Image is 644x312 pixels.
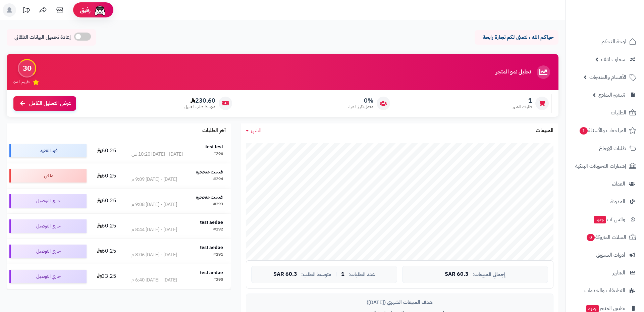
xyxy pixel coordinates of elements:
[251,299,548,306] div: هدف المبيعات الشهري ([DATE])
[601,37,626,46] span: لوحة التحكم
[131,176,177,183] div: [DATE] - [DATE] 9:09 م
[589,72,626,82] span: الأقسام والمنتجات
[213,277,223,283] div: #290
[348,104,373,110] span: معدل تكرار الشراء
[213,201,223,208] div: #293
[131,252,177,258] div: [DATE] - [DATE] 8:06 م
[579,126,626,135] span: المراجعات والأسئلة
[445,271,469,277] span: 60.3 SAR
[9,270,87,283] div: جاري التوصيل
[93,3,107,17] img: ai-face.png
[348,97,373,104] span: 0%
[9,169,87,183] div: ملغي
[13,79,30,85] span: تقييم النمو
[200,244,223,251] strong: test aedae
[611,108,626,117] span: الطلبات
[513,104,532,110] span: طلبات الشهر
[570,265,640,281] a: التقارير
[570,122,640,139] a: المراجعات والأسئلة1
[89,239,124,264] td: 60.25
[570,194,640,210] a: المدونة
[131,226,177,233] div: [DATE] - [DATE] 8:44 م
[570,229,640,245] a: السلات المتروكة0
[570,34,640,50] a: لوحة التحكم
[473,272,505,277] span: إجمالي المبيعات:
[89,189,124,213] td: 60.25
[586,232,626,242] span: السلات المتروكة
[536,128,553,134] h3: المبيعات
[29,100,71,107] span: عرض التحليل الكامل
[202,128,226,134] h3: آخر الطلبات
[594,216,606,223] span: جديد
[18,3,35,18] a: تحديثات المنصة
[348,272,375,277] span: عدد الطلبات:
[612,268,625,277] span: التقارير
[131,151,183,158] div: [DATE] - [DATE] 10:20 ص
[341,271,344,277] span: 1
[9,194,87,208] div: جاري التوصيل
[205,143,223,150] strong: test test
[587,234,595,241] span: 0
[89,163,124,188] td: 60.25
[200,219,223,226] strong: test aedae
[213,252,223,258] div: #291
[570,282,640,299] a: التطبيقات والخدمات
[598,90,625,100] span: مُنشئ النماذج
[184,97,215,104] span: 230.60
[9,245,87,258] div: جاري التوصيل
[570,158,640,174] a: إشعارات التحويلات البنكية
[301,272,331,277] span: متوسط الطلب:
[13,96,76,111] a: عرض التحليل الكامل
[580,127,588,135] span: 1
[480,34,553,41] p: حياكم الله ، نتمنى لكم تجارة رابحة
[9,219,87,233] div: جاري التوصيل
[14,34,71,41] span: إعادة تحميل البيانات التلقائي
[570,247,640,263] a: أدوات التسويق
[89,264,124,289] td: 33.25
[584,286,625,295] span: التطبيقات والخدمات
[570,105,640,121] a: الطلبات
[131,277,177,283] div: [DATE] - [DATE] 6:40 م
[251,126,262,135] span: الشهر
[80,6,91,14] span: رفيق
[596,250,625,260] span: أدوات التسويق
[575,161,626,171] span: إشعارات التحويلات البنكية
[570,140,640,156] a: طلبات الإرجاع
[273,271,297,277] span: 60.3 SAR
[200,269,223,276] strong: test aedae
[213,151,223,158] div: #296
[196,194,223,201] strong: غيييث متججرة
[513,97,532,104] span: 1
[213,226,223,233] div: #292
[89,214,124,239] td: 60.25
[496,69,531,75] h3: تحليل نمو المتجر
[89,138,124,163] td: 60.25
[610,197,625,206] span: المدونة
[599,144,626,153] span: طلبات الإرجاع
[570,211,640,227] a: وآتس آبجديد
[570,176,640,192] a: العملاء
[612,179,625,189] span: العملاء
[213,176,223,183] div: #294
[335,272,337,277] span: |
[131,201,177,208] div: [DATE] - [DATE] 9:08 م
[601,55,625,64] span: سمارت لايف
[593,215,625,224] span: وآتس آب
[184,104,215,110] span: متوسط طلب العميل
[196,168,223,175] strong: غيييث متججرة
[9,144,87,157] div: قيد التنفيذ
[246,127,262,135] a: الشهر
